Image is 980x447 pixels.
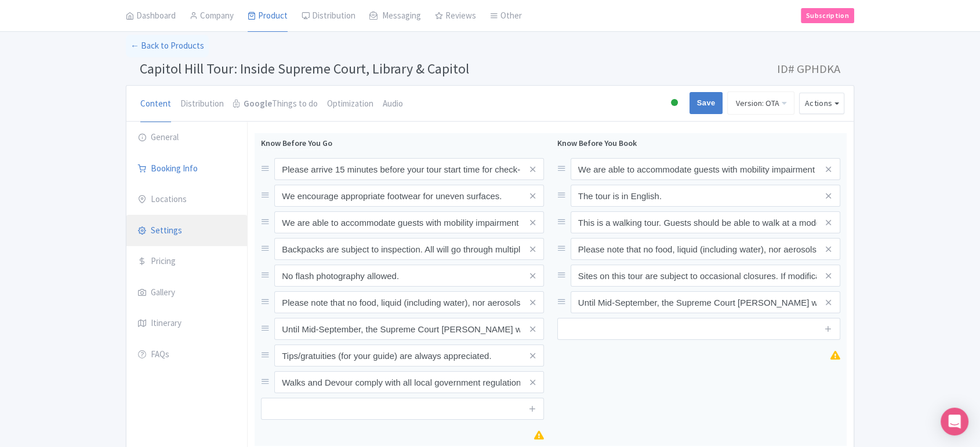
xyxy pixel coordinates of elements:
[233,86,318,123] a: GoogleThings to do
[126,184,247,216] a: Locations
[126,122,247,154] a: General
[799,93,844,114] button: Actions
[140,60,469,78] span: Capitol Hill Tour: Inside Supreme Court, Library & Capitol
[327,86,373,123] a: Optimization
[126,35,209,57] a: ← Back to Products
[244,97,272,111] strong: Google
[140,86,171,123] a: Content
[669,94,680,112] div: Active
[557,138,637,148] span: Know Before You Book
[126,277,247,309] a: Gallery
[180,86,224,123] a: Distribution
[777,57,840,80] span: ID# GPHDKA
[261,138,332,148] span: Know Before You Go
[801,8,854,23] a: Subscription
[126,339,247,371] a: FAQs
[383,86,403,123] a: Audio
[126,215,247,247] a: Settings
[941,408,968,435] div: Open Intercom Messenger
[126,153,247,185] a: Booking Info
[689,92,723,114] input: Save
[126,246,247,278] a: Pricing
[727,91,794,115] a: Version: OTA
[126,307,247,340] a: Itinerary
